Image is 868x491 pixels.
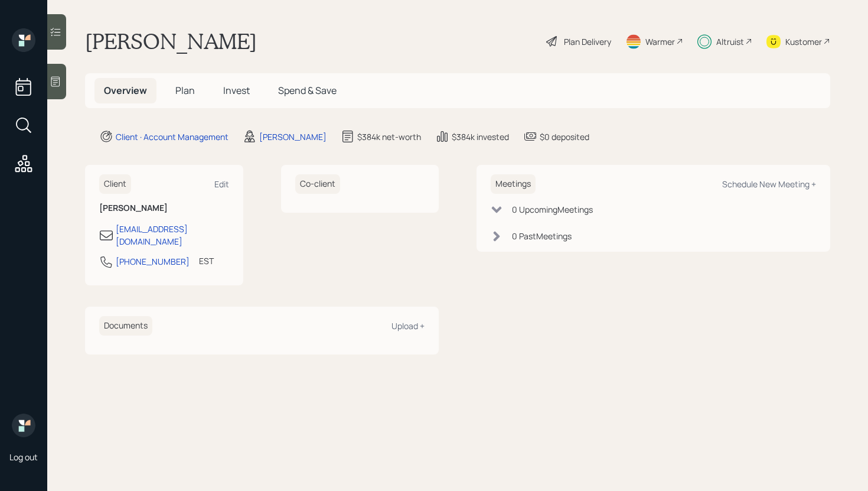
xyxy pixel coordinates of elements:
div: $384k invested [452,131,509,143]
h6: Co-client [295,174,340,194]
div: Edit [214,178,229,190]
h6: Client [99,174,131,194]
div: Plan Delivery [564,35,611,48]
div: EST [199,255,214,267]
div: $0 deposited [540,131,589,143]
div: Kustomer [785,35,822,48]
h6: [PERSON_NAME] [99,203,229,213]
div: Warmer [645,35,675,48]
img: retirable_logo.png [12,414,35,437]
span: Spend & Save [278,84,337,97]
div: Client · Account Management [116,131,229,143]
div: Altruist [716,35,744,48]
div: [EMAIL_ADDRESS][DOMAIN_NAME] [116,223,229,248]
h6: Meetings [491,174,536,194]
div: [PHONE_NUMBER] [116,255,190,268]
span: Plan [175,84,195,97]
span: Invest [223,84,250,97]
div: Schedule New Meeting + [722,178,816,190]
h1: [PERSON_NAME] [85,28,257,54]
div: $384k net-worth [357,131,421,143]
div: Log out [9,451,38,463]
div: [PERSON_NAME] [259,131,327,143]
div: 0 Past Meeting s [512,230,572,242]
div: Upload + [391,320,425,331]
h6: Documents [99,316,152,336]
span: Overview [104,84,147,97]
div: 0 Upcoming Meeting s [512,203,593,216]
